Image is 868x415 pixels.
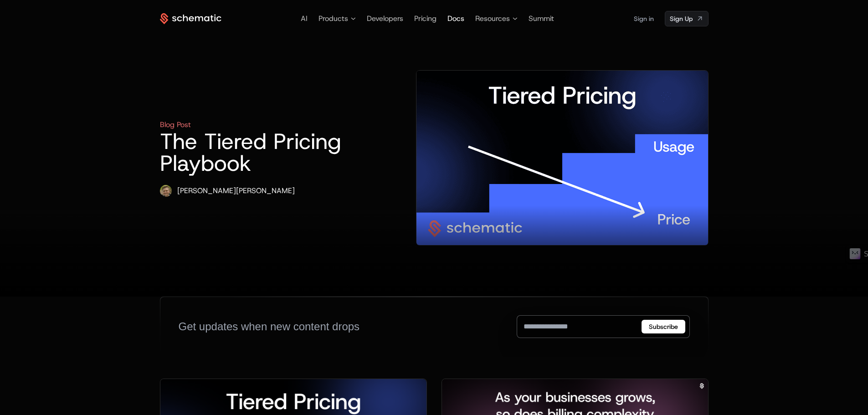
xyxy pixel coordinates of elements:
[529,14,554,23] a: Summit
[642,320,685,333] button: Subscribe
[177,185,295,196] div: [PERSON_NAME] [PERSON_NAME]
[160,185,172,197] img: Ryan Echternacht
[179,319,360,334] div: Get updates when new content drops
[160,130,358,174] h1: The Tiered Pricing Playbook
[416,71,708,245] img: Tiered Pricing
[447,14,464,23] a: Docs
[318,13,348,24] span: Products
[670,14,693,23] span: Sign Up
[367,14,403,23] a: Developers
[634,11,654,26] a: Sign in
[160,119,191,130] div: Blog Post
[475,13,510,24] span: Resources
[665,11,709,26] a: [object Object]
[414,14,437,23] a: Pricing
[160,70,709,246] a: Blog PostThe Tiered Pricing PlaybookRyan Echternacht[PERSON_NAME][PERSON_NAME]Tiered Pricing
[301,14,308,23] a: AI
